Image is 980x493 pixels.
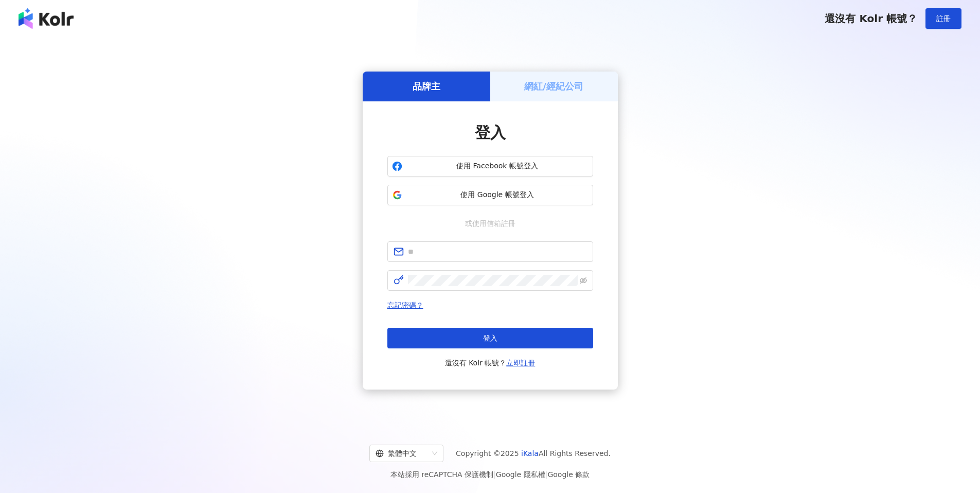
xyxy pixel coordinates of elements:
[445,357,536,369] span: 還沒有 Kolr 帳號？
[936,14,951,23] span: 註冊
[493,470,496,479] span: |
[387,328,593,348] button: 登入
[390,468,590,481] span: 本站採用 reCAPTCHA 保護機制
[496,470,545,479] a: Google 隱私權
[475,124,506,142] span: 登入
[387,185,593,205] button: 使用 Google 帳號登入
[524,80,583,93] h5: 網紅/經紀公司
[483,334,497,342] span: 登入
[376,445,428,462] div: 繁體中文
[406,161,589,171] span: 使用 Facebook 帳號登入
[825,12,917,25] span: 還沒有 Kolr 帳號？
[547,470,590,479] a: Google 條款
[458,218,523,229] span: 或使用信箱註冊
[521,449,539,457] a: iKala
[925,8,961,29] button: 註冊
[413,80,440,93] h5: 品牌主
[545,470,548,479] span: |
[506,359,535,367] a: 立即註冊
[580,277,587,284] span: eye-invisible
[387,156,593,177] button: 使用 Facebook 帳號登入
[387,301,423,309] a: 忘記密碼？
[456,447,611,460] span: Copyright © 2025 All Rights Reserved.
[406,190,589,200] span: 使用 Google 帳號登入
[19,8,74,29] img: logo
